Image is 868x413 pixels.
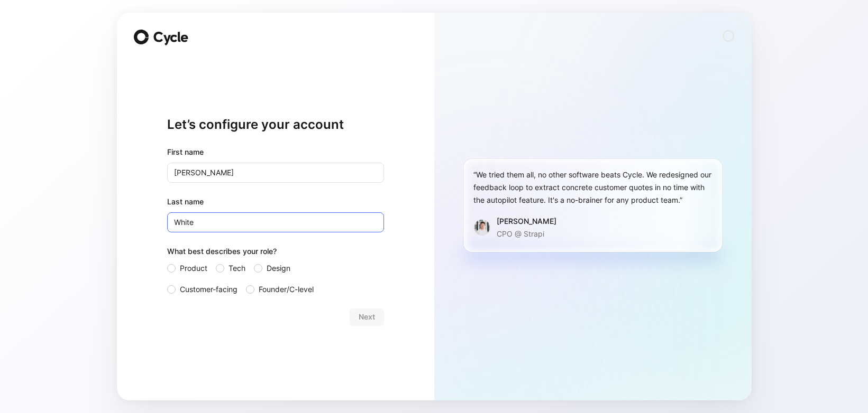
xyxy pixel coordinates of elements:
[267,262,290,275] span: Design
[167,212,384,232] input: Doe
[473,168,712,207] div: “We tried them all, no other software beats Cycle. We redesigned our feedback loop to extract con...
[259,283,314,296] span: Founder/C-level
[229,262,245,275] span: Tech
[167,163,384,183] input: John
[180,262,207,275] span: Product
[497,228,556,240] p: CPO @ Strapi
[167,146,384,158] div: First name
[167,195,384,208] label: Last name
[180,283,237,296] span: Customer-facing
[497,215,556,228] div: [PERSON_NAME]
[167,116,384,133] h1: Let’s configure your account
[167,245,384,262] div: What best describes your role?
